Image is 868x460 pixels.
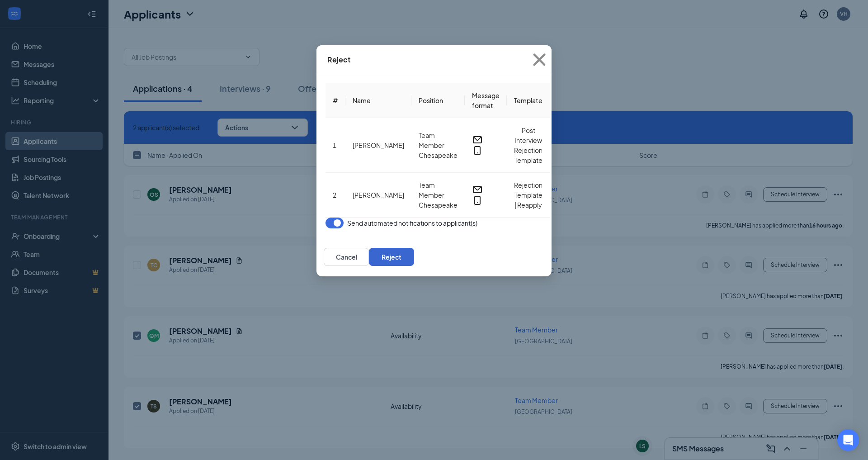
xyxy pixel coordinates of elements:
[837,429,859,451] div: Open Intercom Messenger
[514,181,542,209] span: Rejection Template | Reapply
[507,83,550,118] th: Template
[333,141,336,149] span: 1
[347,218,477,228] span: Send automated notifications to applicant(s)
[327,55,351,65] div: Reject
[472,145,483,156] svg: MobileSms
[472,184,483,195] svg: Email
[419,180,458,200] span: Team Member
[345,173,411,218] td: [PERSON_NAME]
[411,83,465,118] th: Position
[419,150,458,160] span: Chesapeake
[419,200,458,210] span: Chesapeake
[369,248,414,266] button: Reject
[345,118,411,173] td: [PERSON_NAME]
[472,195,483,206] svg: MobileSms
[527,47,552,72] svg: Cross
[514,125,542,165] button: Post Interview Rejection Template
[345,83,411,118] th: Name
[324,248,369,266] button: Cancel
[514,180,542,210] button: Rejection Template | Reapply
[472,134,483,145] svg: Email
[527,45,552,74] button: Close
[325,83,345,118] th: #
[465,83,507,118] th: Message format
[419,130,458,150] span: Team Member
[514,126,542,164] span: Post Interview Rejection Template
[333,191,336,199] span: 2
